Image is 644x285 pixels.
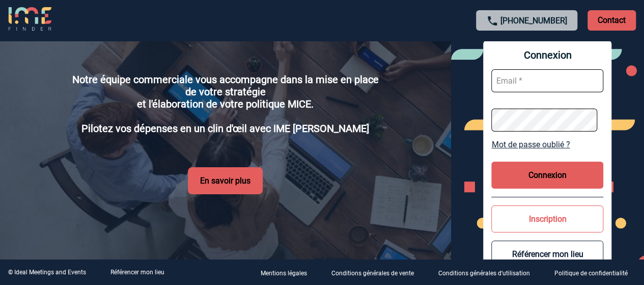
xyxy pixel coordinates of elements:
[491,69,603,92] input: Email *
[323,268,430,277] a: Conditions générales de vente
[68,73,383,135] p: Notre équipe commerciale vous accompagne dans la mise en place de votre stratégie et l'élaboratio...
[491,49,603,61] span: Connexion
[110,269,164,276] a: Référencer mon lieu
[430,268,546,277] a: Conditions générales d'utilisation
[331,270,414,277] p: Conditions générales de vente
[438,270,530,277] p: Conditions générales d'utilisation
[253,268,323,277] a: Mentions légales
[188,167,263,194] button: En savoir plus
[8,269,86,276] div: © Ideal Meetings and Events
[554,270,628,277] p: Politique de confidentialité
[587,10,636,31] p: Contact
[491,205,603,232] button: Inscription
[486,15,498,27] img: call-24-px.png
[491,241,603,268] button: Référencer mon lieu
[491,140,603,149] a: Mot de passe oublié ?
[261,270,307,277] p: Mentions légales
[500,16,567,25] a: [PHONE_NUMBER]
[546,268,644,277] a: Politique de confidentialité
[491,162,603,189] button: Connexion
